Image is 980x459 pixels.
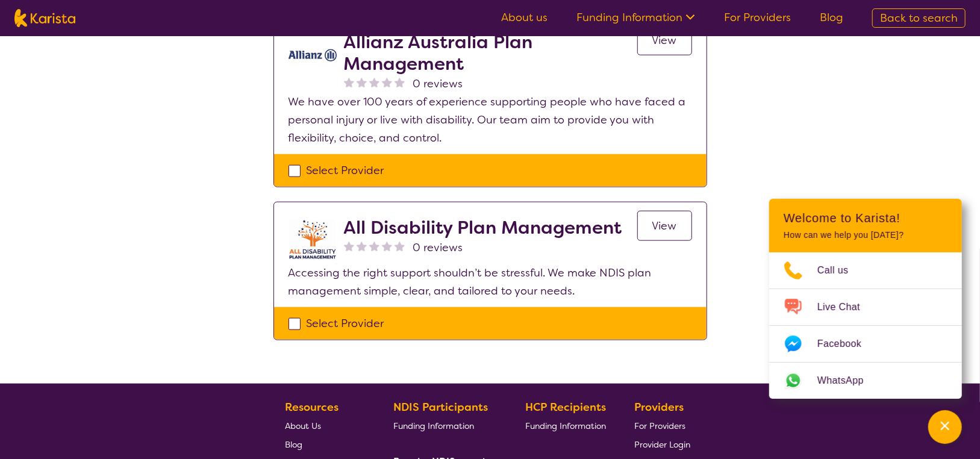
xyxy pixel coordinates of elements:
a: View [637,211,692,241]
span: Provider Login [634,439,690,450]
b: Resources [285,400,339,414]
a: Blog [285,435,366,454]
a: For Providers [724,10,791,25]
span: Facebook [817,335,876,353]
img: nonereviewstar [357,77,367,87]
p: How can we help you [DATE]? [784,230,947,240]
span: WhatsApp [817,372,878,390]
img: at5vqv0lot2lggohlylh.jpg [289,217,337,264]
a: Blog [820,10,843,25]
span: About Us [285,420,321,431]
h2: Welcome to Karista! [784,211,947,225]
img: Karista logo [14,9,75,27]
ul: Choose channel [769,252,962,399]
img: nonereviewstar [344,241,354,251]
span: Live Chat [817,298,875,316]
img: nonereviewstar [344,77,354,87]
a: View [637,25,692,55]
a: Funding Information [394,416,498,435]
span: Back to search [880,11,958,25]
p: We have over 100 years of experience supporting people who have faced a personal injury or live w... [289,93,692,147]
a: Funding Information [576,10,695,25]
span: 0 reviews [413,239,463,257]
h2: Allianz Australia Plan Management [344,31,637,75]
span: Blog [285,439,302,450]
b: NDIS Participants [394,400,488,414]
b: HCP Recipients [525,400,606,414]
span: View [652,219,677,233]
a: Provider Login [634,435,690,454]
div: Channel Menu [769,199,962,399]
a: Back to search [872,8,966,28]
span: Funding Information [394,420,475,431]
a: Funding Information [525,416,606,435]
b: Providers [634,400,684,414]
img: rr7gtpqyd7oaeufumguf.jpg [289,31,337,80]
img: nonereviewstar [395,77,405,87]
a: Web link opens in a new tab. [769,363,962,399]
a: About Us [285,416,366,435]
p: Accessing the right support shouldn’t be stressful. We make NDIS plan management simple, clear, a... [289,264,692,300]
a: For Providers [634,416,690,435]
button: Channel Menu [928,410,962,444]
img: nonereviewstar [382,241,392,251]
span: 0 reviews [413,75,463,93]
span: Funding Information [525,420,606,431]
img: nonereviewstar [382,77,392,87]
span: Call us [817,261,863,279]
a: About us [501,10,548,25]
img: nonereviewstar [369,77,379,87]
img: nonereviewstar [357,241,367,251]
h2: All Disability Plan Management [344,217,622,239]
span: For Providers [634,420,685,431]
img: nonereviewstar [369,241,379,251]
img: nonereviewstar [395,241,405,251]
span: View [652,33,677,48]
